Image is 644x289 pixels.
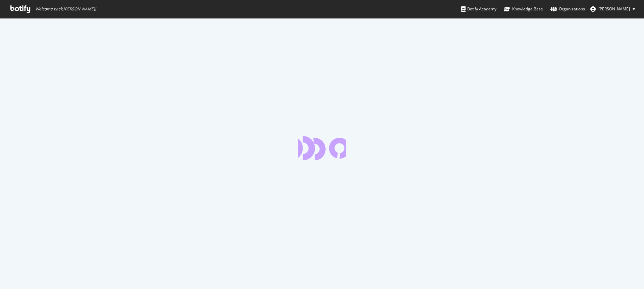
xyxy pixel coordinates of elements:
[461,6,496,12] div: Botify Academy
[298,136,346,160] div: animation
[504,6,543,12] div: Knowledge Base
[35,6,96,12] span: Welcome back, [PERSON_NAME] !
[585,4,641,14] button: [PERSON_NAME]
[598,6,630,12] span: Kruse Andreas
[550,6,585,12] div: Organizations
